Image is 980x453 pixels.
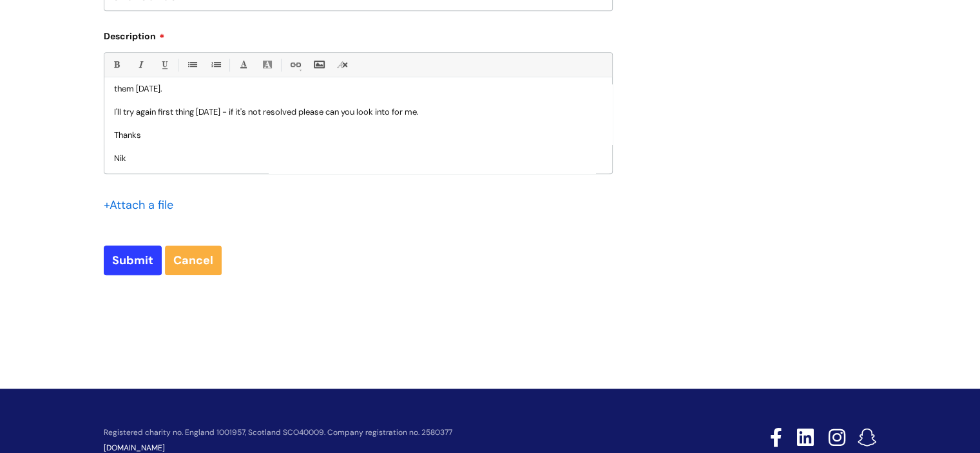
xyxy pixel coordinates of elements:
[334,57,351,73] a: Remove formatting (Ctrl-\)
[104,246,162,275] input: Submit
[287,57,303,73] a: Link
[132,57,148,73] a: Italic (Ctrl-I)
[104,197,110,213] span: +
[114,130,602,141] p: Thanks
[156,57,172,73] a: Underline(Ctrl-U)
[108,57,124,73] a: Bold (Ctrl-B)
[104,429,678,437] p: Registered charity no. England 1001957, Scotland SCO40009. Company registration no. 2580377
[235,57,251,73] a: Font Color
[104,26,613,42] label: Description
[104,443,165,453] a: [DOMAIN_NAME]
[165,246,222,275] a: Cancel
[184,57,200,73] a: • Unordered List (Ctrl-Shift-7)
[207,57,224,73] a: 1. Ordered List (Ctrl-Shift-8)
[114,153,602,164] p: Nik
[259,57,275,73] a: Back Color
[114,106,602,118] p: I'll try again first thing [DATE] - if it's not resolved please can you look into for me.
[104,195,181,215] div: Attach a file
[311,57,327,73] a: Insert Image...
